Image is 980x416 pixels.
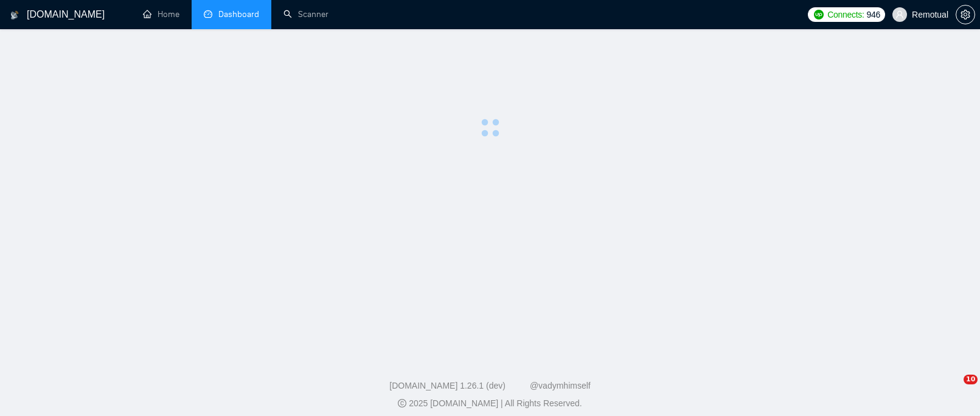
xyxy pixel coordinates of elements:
img: upwork-logo.png [814,10,824,19]
span: Dashboard [218,9,259,19]
button: setting [956,5,975,24]
a: homeHome [143,9,179,19]
a: @vadymhimself [530,381,591,390]
a: searchScanner [283,9,328,19]
div: 2025 [DOMAIN_NAME] | All Rights Reserved. [10,397,970,410]
iframe: Intercom live chat [939,375,968,404]
a: setting [956,10,975,19]
img: logo [10,5,19,25]
span: 10 [964,375,978,384]
span: setting [956,10,975,19]
span: dashboard [204,10,212,18]
span: copyright [398,399,406,407]
span: 946 [867,8,880,21]
span: user [895,10,904,19]
a: [DOMAIN_NAME] 1.26.1 (dev) [389,381,506,390]
span: Connects: [827,8,864,21]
